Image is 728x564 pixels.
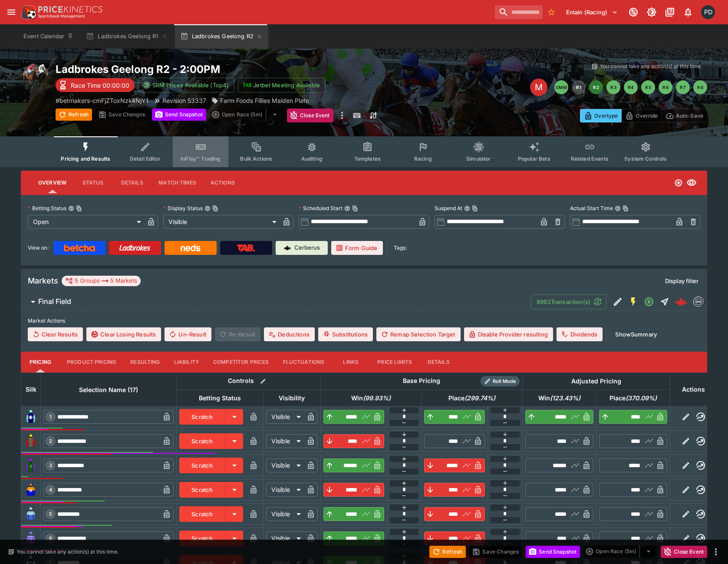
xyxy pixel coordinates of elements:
[54,136,674,167] div: Event type filters
[419,352,458,373] button: Details
[344,205,350,211] button: Scheduled StartCopy To Clipboard
[621,109,662,122] button: Override
[624,80,638,94] button: R4
[138,78,234,92] button: SRM Prices Available (Top4)
[554,80,707,94] nav: pagination navigation
[464,393,495,403] em: ( 299.74 %)
[38,14,85,18] img: Sportsbook Management
[179,433,226,449] button: Scratch
[276,241,328,255] a: Cerberus
[660,274,704,288] button: Display filter
[636,111,658,120] p: Override
[179,531,226,546] button: Scratch
[38,297,71,306] h6: Final Field
[163,204,203,212] p: Display Status
[363,393,391,403] em: ( 99.93 %)
[28,327,83,341] button: Clear Results
[112,172,152,193] button: Details
[28,314,700,327] label: Market Actions
[24,531,38,545] img: runner 6
[152,109,206,121] button: Send Snapshot
[177,373,321,389] th: Controls
[331,241,383,255] a: Form Guide
[24,458,38,472] img: runner 3
[28,204,66,212] p: Betting Status
[19,3,36,21] img: PriceKinetics Logo
[181,155,221,162] span: InPlay™ Trading
[610,294,626,310] button: Edit Detail
[21,293,531,310] button: Final Field
[61,155,110,162] span: Pricing and Results
[212,205,218,211] button: Copy To Clipboard
[21,373,41,406] th: Silk
[518,155,550,162] span: Popular Bets
[414,155,432,162] span: Racing
[610,327,662,341] button: ShowSummary
[641,80,655,94] button: R5
[342,393,400,403] span: excl. Emergencies (99.93%)
[28,241,50,255] label: View on :
[370,352,419,373] button: Price Limits
[580,109,622,122] button: Overtype
[661,546,707,558] button: Close Event
[623,205,629,211] button: Copy To Clipboard
[698,3,718,22] button: Paul Dicioccio
[600,393,666,403] span: excl. Emergencies (370.09%)
[674,178,683,187] svg: Open
[554,80,568,94] button: SMM
[31,172,73,193] button: Overview
[571,155,609,162] span: Related Events
[701,5,715,19] div: Paul Dicioccio
[529,393,590,403] span: excl. Emergencies (123.43%)
[163,215,280,229] div: Visible
[624,155,667,162] span: System Controls
[266,531,304,545] div: Visible
[237,244,255,251] img: TabNZ
[76,205,82,211] button: Copy To Clipboard
[523,373,670,389] th: Adjusted Pricing
[18,24,79,49] button: Event Calendar
[65,276,137,286] div: 5 Groups 5 Markets
[580,109,707,122] div: Start From
[123,352,167,373] button: Resulting
[179,409,226,425] button: Scratch
[266,458,304,472] div: Visible
[464,205,470,211] button: Suspend AtCopy To Clipboard
[675,296,687,308] div: bf842798-62a4-42a7-a515-255e2c1a30af
[189,393,250,403] span: Betting Status
[24,434,38,448] img: runner 2
[676,111,703,120] p: Auto-Save
[28,276,58,286] h5: Markets
[294,244,320,252] p: Cerberus
[626,4,641,20] button: Connected to PK
[181,244,200,251] img: Neds
[269,393,314,403] span: Visibility
[711,547,721,557] button: more
[167,352,206,373] button: Liability
[694,297,703,307] img: betmakers
[215,327,260,341] span: Re-Result
[544,5,558,19] button: No Bookmarks
[641,294,657,310] button: Open
[439,393,505,403] span: excl. Emergencies (299.74%)
[165,327,211,341] button: Un-Result
[557,327,603,341] button: Dividends
[60,352,123,373] button: Product Pricing
[130,155,161,162] span: Detail Editor
[680,4,696,20] button: Notifications
[337,109,347,122] button: more
[210,109,283,121] div: split button
[21,63,49,90] img: horse_racing.png
[56,63,382,76] h2: Copy To Clipboard
[644,4,659,20] button: Toggle light/dark mode
[626,294,641,310] button: SGM Enabled
[73,172,112,193] button: Status
[48,414,53,420] span: 1
[86,327,161,341] button: Clear Losing Results
[64,244,95,251] img: Betcha
[56,109,92,121] button: Refresh
[257,376,269,387] button: Bulk edit
[266,483,304,497] div: Visible
[243,81,251,89] img: jetbet-logo.svg
[81,24,173,49] button: Ladbrokes Geelong R1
